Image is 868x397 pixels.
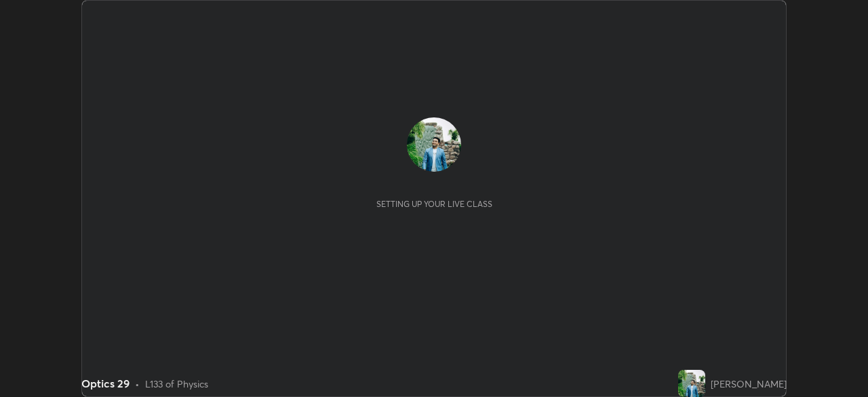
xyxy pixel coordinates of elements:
img: 3039acb2fa3d48028dcb1705d1182d1b.jpg [407,117,461,172]
div: Optics 29 [81,375,130,392]
div: L133 of Physics [145,377,208,391]
div: [PERSON_NAME] [711,377,787,391]
img: 3039acb2fa3d48028dcb1705d1182d1b.jpg [678,370,705,397]
div: Setting up your live class [376,199,492,209]
div: • [135,377,140,391]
